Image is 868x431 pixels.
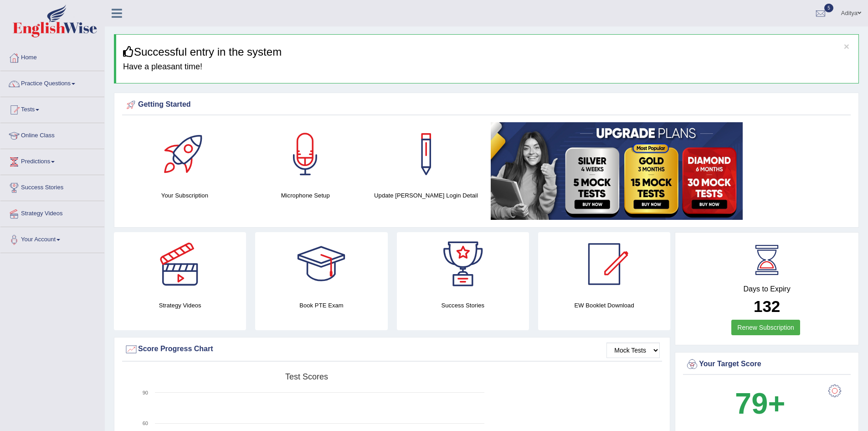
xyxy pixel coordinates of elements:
[0,227,104,250] a: Your Account
[0,201,104,224] a: Strategy Videos
[754,297,780,315] b: 132
[685,285,848,293] h4: Days to Expiry
[685,358,848,371] div: Your Target Score
[114,301,246,310] h4: Strategy Videos
[844,42,849,51] button: ×
[124,343,660,356] div: Score Progress Chart
[370,191,482,200] h4: Update [PERSON_NAME] Login Detail
[0,71,104,94] a: Practice Questions
[123,46,852,58] h3: Successful entry in the system
[124,98,848,112] div: Getting Started
[250,191,361,200] h4: Microphone Setup
[735,387,785,420] b: 79+
[731,320,800,335] a: Renew Subscription
[0,123,104,146] a: Online Class
[397,301,529,310] h4: Success Stories
[491,122,743,220] img: small5.jpg
[123,62,852,72] h4: Have a pleasant time!
[538,301,670,310] h4: EW Booklet Download
[143,390,148,395] text: 90
[129,191,241,200] h4: Your Subscription
[143,421,148,426] text: 60
[0,97,104,120] a: Tests
[0,175,104,198] a: Success Stories
[0,45,104,68] a: Home
[824,4,833,12] span: 5
[0,149,104,172] a: Predictions
[255,301,387,310] h4: Book PTE Exam
[285,372,328,381] tspan: Test scores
